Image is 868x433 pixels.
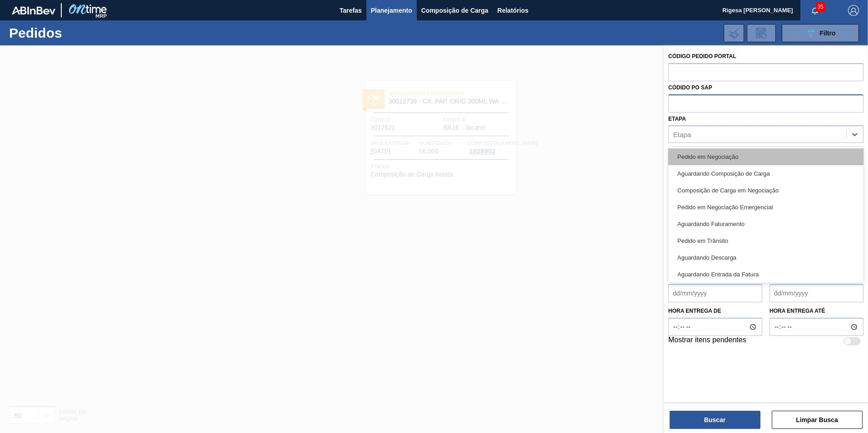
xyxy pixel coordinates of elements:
div: Aguardando Faturamento [668,216,863,232]
div: Importar Negociações dos Pedidos [724,24,744,42]
div: Pedido em Negociação [668,148,863,165]
span: Filtro [820,30,836,37]
div: Etapa [673,131,691,138]
div: Pedido em Trânsito [668,232,863,249]
label: Destino [668,146,692,153]
button: Notificações [800,4,829,17]
div: Aguardando Descarga [668,249,863,266]
div: Aguardando Composição de Carga [668,165,863,182]
span: Tarefas [340,5,362,16]
label: Código Pedido Portal [668,53,736,59]
label: Mostrar itens pendentes [668,336,746,347]
label: Etapa [668,116,686,122]
input: dd/mm/yyyy [668,284,762,302]
img: TNhmsLtSVTkK8tSr43FrP2fwEKptu5GPRR3wAAAABJRU5ErkJggg== [12,6,55,15]
h1: Pedidos [9,28,145,38]
button: Filtro [782,24,859,42]
span: Planejamento [371,5,412,16]
div: Composição de Carga em Negociação [668,182,863,199]
span: 35 [816,2,825,12]
div: Solicitação de Revisão de Pedidos [747,24,776,42]
div: Aguardando Entrada da Fatura [668,266,863,283]
label: Códido PO SAP [668,84,712,91]
label: Hora entrega até [769,305,863,318]
div: Pedido em Negociação Emergencial [668,199,863,216]
span: Composição de Carga [421,5,488,16]
input: dd/mm/yyyy [769,284,863,302]
img: Logout [848,5,859,16]
span: Relatórios [498,5,528,16]
label: Hora entrega de [668,305,762,318]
